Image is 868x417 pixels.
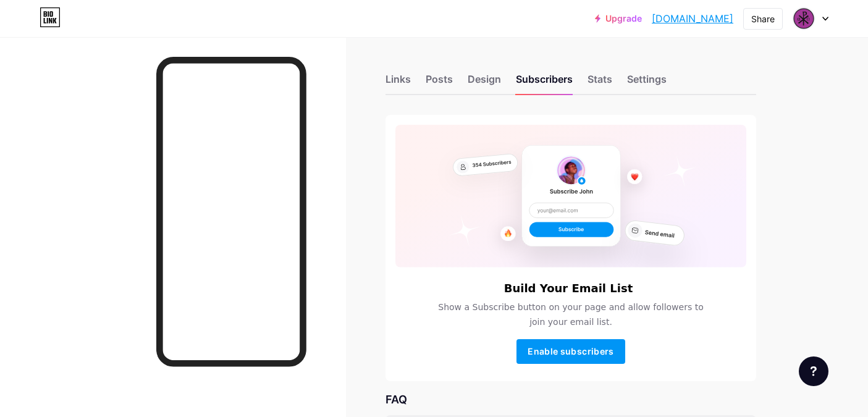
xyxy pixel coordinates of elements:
span: Show a Subscribe button on your page and allow followers to join your email list. [431,300,711,329]
img: alternativepractice [792,7,815,30]
h6: Build Your Email List [504,282,633,295]
div: Design [468,72,501,94]
button: Enable subscribers [516,339,625,364]
div: Subscribers [516,72,573,94]
div: Stats [588,72,612,94]
div: Share [751,12,775,25]
span: Enable subscribers [528,346,613,356]
a: [DOMAIN_NAME] [652,11,733,26]
div: Posts [426,72,453,94]
div: Links [386,72,411,94]
a: Upgrade [595,14,642,23]
div: FAQ [386,391,756,408]
div: Settings [627,72,667,94]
